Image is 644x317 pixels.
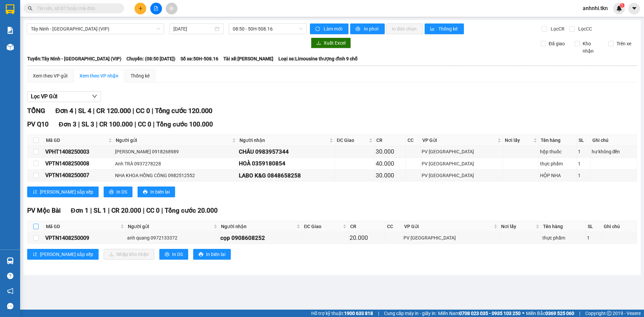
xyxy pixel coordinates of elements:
[356,27,361,32] span: printer
[155,107,212,115] span: Tổng cước 120.000
[350,23,385,34] button: printerIn phơi
[27,107,45,115] span: TỔNG
[116,137,231,144] span: Người gửi
[130,72,150,80] div: Thống kê
[166,3,177,14] button: aim
[578,148,589,155] div: 1
[63,16,280,25] li: [STREET_ADDRESS][PERSON_NAME]. [GEOGRAPHIC_DATA], Tỉnh [GEOGRAPHIC_DATA]
[40,188,93,196] span: [PERSON_NAME] sắp xếp
[143,190,148,195] span: printer
[7,44,14,51] img: warehouse-icon
[27,207,61,214] span: PV Mộc Bài
[576,25,593,33] span: Lọc CC
[93,107,95,115] span: |
[45,159,113,168] div: VPTN1408250008
[310,23,348,34] button: syncLàm mới
[542,234,585,242] div: thực phẩm
[621,3,623,8] span: 1
[438,25,459,33] span: Thống kê
[422,160,502,167] div: PV [GEOGRAPHIC_DATA]
[135,3,146,14] button: plus
[45,171,113,179] div: VPTN1408250007
[577,135,591,146] th: SL
[233,24,303,34] span: 08:50 - 50H-508.16
[220,233,301,243] div: cọp 0908608252
[350,233,384,243] div: 20.000
[526,310,574,317] span: Miền Bắc
[402,232,499,244] td: PV Tây Ninh
[146,207,160,214] span: CC 0
[580,40,603,55] span: Kho nhận
[99,120,133,128] span: CR 100.000
[199,252,203,257] span: printer
[138,187,175,197] button: printerIn biên lai
[115,148,236,155] div: [PERSON_NAME] 0918268989
[438,310,521,317] span: Miền Nam
[540,148,576,155] div: hộp thuốc
[96,120,98,128] span: |
[82,120,94,128] span: SL 3
[239,171,333,180] div: LABO K&G 0848658258
[592,148,636,155] div: hư không đền
[92,94,97,99] span: down
[316,41,321,46] span: download
[55,107,73,115] span: Đơn 4
[44,158,114,170] td: VPTN1408250008
[169,6,174,11] span: aim
[459,311,521,316] strong: 0708 023 035 - 0935 103 250
[221,223,296,230] span: Người nhận
[44,170,114,181] td: VPTN1408250007
[239,159,333,168] div: HOÀ 0359180854
[27,249,99,260] button: sort-ascending[PERSON_NAME] sắp xếp
[116,188,127,196] span: In DS
[71,207,89,214] span: Đơn 1
[404,234,498,242] div: PV [GEOGRAPHIC_DATA]
[376,147,405,156] div: 30.000
[579,310,580,317] span: |
[376,171,405,180] div: 30.000
[126,55,175,62] span: Chuyến: (08:50 [DATE])
[59,120,76,128] span: Đơn 3
[172,251,183,258] span: In DS
[385,221,402,232] th: CC
[33,252,37,257] span: sort-ascending
[111,207,141,214] span: CR 20.000
[324,25,343,33] span: Làm mới
[150,188,170,196] span: In biên lai
[607,311,611,316] span: copyright
[63,25,280,33] li: Hotline: 1900 8153
[239,137,328,144] span: Người nhận
[616,5,622,11] img: icon-new-feature
[578,160,589,167] div: 1
[128,223,212,230] span: Người gửi
[136,107,150,115] span: CC 0
[31,92,57,101] span: Lọc VP Gửi
[206,251,225,258] span: In biên lai
[304,223,341,230] span: ĐC Giao
[138,6,143,11] span: plus
[344,311,373,316] strong: 1900 633 818
[620,3,625,8] sup: 1
[161,207,163,214] span: |
[8,8,42,42] img: logo.jpg
[27,120,49,128] span: PV Q10
[78,120,80,128] span: |
[153,120,155,128] span: |
[223,55,273,62] span: Tài xế: [PERSON_NAME]
[602,221,637,232] th: Ghi chú
[44,232,126,244] td: VPTN1408250009
[132,107,134,115] span: |
[154,6,158,11] span: file-add
[75,107,76,115] span: |
[386,23,423,34] button: In đơn chọn
[324,39,345,47] span: Xuất Excel
[545,311,574,316] strong: 0369 525 060
[421,170,503,181] td: PV Tây Ninh
[337,137,368,144] span: ĐC Giao
[40,251,93,258] span: [PERSON_NAME] sắp xếp
[364,25,379,33] span: In phơi
[159,249,188,260] button: printerIn DS
[109,190,114,195] span: printer
[46,223,119,230] span: Mã GD
[422,137,496,144] span: VP Gửi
